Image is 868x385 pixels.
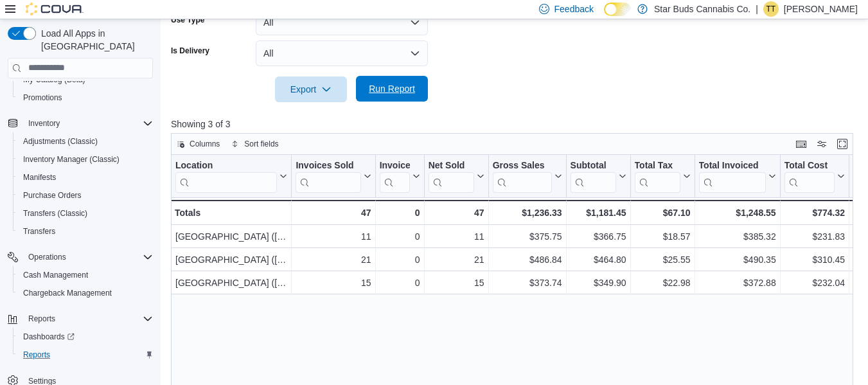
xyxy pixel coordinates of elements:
[699,160,766,172] div: Total Invoiced
[13,222,158,240] button: Transfers
[756,1,758,17] p: |
[26,3,84,15] img: Cova
[699,205,776,220] div: $1,248.55
[699,160,766,193] div: Total Invoiced
[18,347,153,363] span: Reports
[13,89,158,107] button: Promotions
[172,136,225,152] button: Columns
[369,82,415,95] span: Run Report
[175,275,287,291] div: [GEOGRAPHIC_DATA] ([GEOGRAPHIC_DATA])
[171,118,860,130] p: Showing 3 of 3
[18,206,93,221] a: Transfers (Classic)
[635,275,691,291] div: $22.98
[380,205,420,220] div: 0
[635,252,691,267] div: $25.55
[28,314,55,324] span: Reports
[18,224,60,239] a: Transfers
[784,160,835,172] div: Total Cost
[429,160,484,193] button: Net Sold
[554,3,594,15] span: Feedback
[429,160,474,172] div: Net Sold
[784,229,845,244] div: $231.83
[23,311,153,327] span: Reports
[784,205,845,220] div: $774.32
[699,160,776,193] button: Total Invoiced
[23,270,88,280] span: Cash Management
[175,160,277,172] div: Location
[23,93,62,103] span: Promotions
[429,275,484,291] div: 15
[784,1,858,17] p: [PERSON_NAME]
[13,168,158,186] button: Manifests
[784,160,845,193] button: Total Cost
[296,160,371,193] button: Invoices Sold
[296,160,360,193] div: Invoices Sold
[571,252,626,267] div: $464.80
[356,76,428,102] button: Run Report
[654,1,750,17] p: Star Buds Cannabis Co.
[36,27,153,53] span: Load All Apps in [GEOGRAPHIC_DATA]
[175,229,287,244] div: [GEOGRAPHIC_DATA] ([GEOGRAPHIC_DATA])
[18,285,153,301] span: Chargeback Management
[429,160,474,193] div: Net Sold
[571,275,626,291] div: $349.90
[635,229,691,244] div: $18.57
[493,252,562,267] div: $486.84
[18,90,67,105] a: Promotions
[23,249,153,265] span: Operations
[635,160,691,193] button: Total Tax
[171,15,204,25] label: Use Type
[23,172,56,183] span: Manifests
[190,139,220,149] span: Columns
[18,90,153,105] span: Promotions
[23,116,153,131] span: Inventory
[635,205,691,220] div: $67.10
[571,160,616,172] div: Subtotal
[784,252,845,267] div: $310.45
[571,160,616,193] div: Subtotal
[296,160,360,172] div: Invoices Sold
[571,205,626,220] div: $1,181.45
[171,46,209,56] label: Is Delivery
[23,350,50,360] span: Reports
[18,188,87,203] a: Purchase Orders
[296,205,371,220] div: 47
[380,160,410,172] div: Invoices Ref
[175,205,287,220] div: Totals
[429,205,484,220] div: 47
[18,224,153,239] span: Transfers
[13,266,158,284] button: Cash Management
[699,275,776,291] div: $372.88
[763,1,779,17] div: Tannis Talarico
[18,188,153,203] span: Purchase Orders
[175,160,277,193] div: Location
[18,329,153,345] span: Dashboards
[493,160,552,172] div: Gross Sales
[784,160,835,193] div: Total Cost
[18,134,153,149] span: Adjustments (Classic)
[13,284,158,302] button: Chargeback Management
[18,347,55,363] a: Reports
[13,186,158,204] button: Purchase Orders
[13,204,158,222] button: Transfers (Classic)
[28,252,66,262] span: Operations
[18,267,93,283] a: Cash Management
[429,229,484,244] div: 11
[766,1,776,17] span: TT
[23,154,120,165] span: Inventory Manager (Classic)
[13,150,158,168] button: Inventory Manager (Classic)
[13,132,158,150] button: Adjustments (Classic)
[699,229,776,244] div: $385.32
[256,10,428,35] button: All
[604,3,631,16] input: Dark Mode
[18,170,153,185] span: Manifests
[13,346,158,364] button: Reports
[3,114,158,132] button: Inventory
[784,275,845,291] div: $232.04
[23,288,112,298] span: Chargeback Management
[23,332,75,342] span: Dashboards
[493,205,562,220] div: $1,236.33
[604,16,605,17] span: Dark Mode
[23,190,82,201] span: Purchase Orders
[793,136,809,152] button: Keyboard shortcuts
